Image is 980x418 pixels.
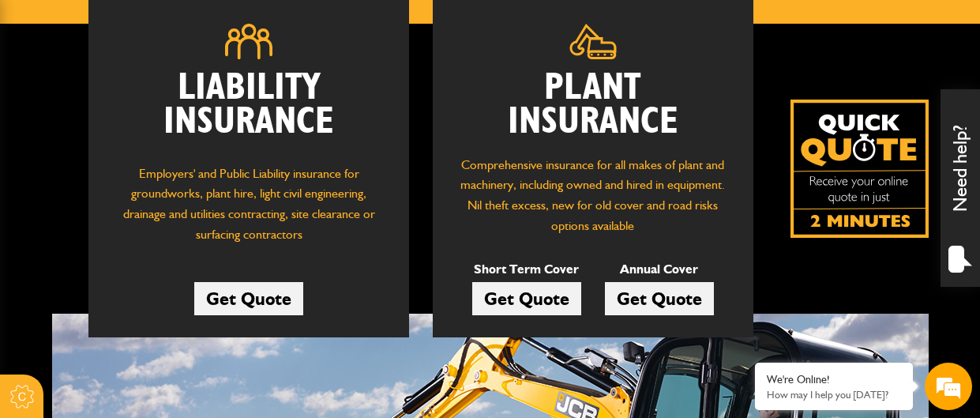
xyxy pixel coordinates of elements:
[790,100,929,238] a: Get your insurance quote isn just 2-minutes
[21,239,288,274] input: Enter your phone number
[215,318,287,340] em: Start Chat
[605,282,714,315] a: Get Quote
[194,282,303,315] a: Get Quote
[112,71,385,148] h2: Liability Insurance
[605,259,714,280] p: Annual Cover
[21,286,288,341] textarea: Type your message and hit 'Enter'
[472,259,581,280] p: Short Term Cover
[82,88,265,109] div: Chat with us now
[456,71,730,139] h2: Plant Insurance
[767,373,901,386] div: We're Online!
[790,100,929,238] img: Quick Quote
[21,193,288,228] input: Enter your email address
[456,155,730,235] p: Comprehensive insurance for all makes of plant and machinery, including owned and hired in equipm...
[767,389,901,401] p: How may I help you today?
[941,89,980,287] div: Need help?
[21,146,288,181] input: Enter your last name
[27,88,66,110] img: d_20077148190_company_1631870298795_20077148190
[259,8,297,46] div: Minimize live chat window
[112,164,385,253] p: Employers' and Public Liability insurance for groundworks, plant hire, light civil engineering, d...
[472,282,581,315] a: Get Quote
